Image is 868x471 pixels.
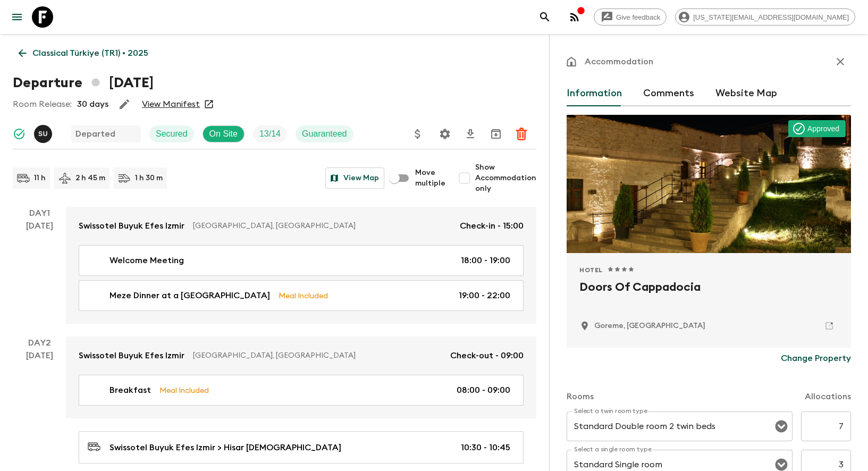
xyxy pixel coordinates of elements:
p: 19:00 - 22:00 [459,289,510,302]
p: Swissotel Buyuk Efes Izmir [79,349,184,362]
p: Room Release: [13,98,72,111]
button: Download CSV [460,123,481,145]
span: [US_STATE][EMAIL_ADDRESS][DOMAIN_NAME] [687,13,855,21]
div: [US_STATE][EMAIL_ADDRESS][DOMAIN_NAME] [675,9,855,26]
p: Goreme, Turkey [594,321,705,331]
span: Move multiple [415,167,445,189]
span: Hotel [579,266,603,274]
button: menu [6,6,28,28]
svg: Synced Successfully [13,128,26,140]
button: Website Map [715,81,777,106]
p: Swissotel Buyuk Efes Izmir > Hisar [DEMOGRAPHIC_DATA] [109,441,341,454]
p: Swissotel Buyuk Efes Izmir [79,220,184,232]
p: Classical Türkiye (TR1) • 2025 [32,47,148,60]
p: Accommodation [585,55,653,68]
p: Day 1 [13,207,66,220]
button: Comments [643,81,694,106]
button: Change Property [781,348,851,369]
p: Change Property [781,352,851,365]
p: Departed [75,128,115,140]
p: Secured [156,128,188,140]
p: 11 h [34,173,46,183]
label: Select a single room type [574,445,652,454]
button: Information [567,81,622,106]
p: Meze Dinner at a [GEOGRAPHIC_DATA] [109,289,270,302]
p: Allocations [805,390,851,403]
span: Show Accommodation only [475,162,536,194]
a: Swissotel Buyuk Efes Izmir[GEOGRAPHIC_DATA], [GEOGRAPHIC_DATA]Check-in - 15:00 [66,207,536,245]
p: Welcome Meeting [109,254,184,267]
p: Guaranteed [302,128,347,140]
p: Meal Included [159,384,209,396]
a: Welcome Meeting18:00 - 19:00 [79,245,524,276]
button: Open [774,419,789,434]
button: Settings [434,123,456,145]
span: Give feedback [610,13,666,21]
label: Select a twin room type [574,407,647,416]
button: Delete [511,123,532,145]
p: 13 / 14 [259,128,281,140]
a: BreakfastMeal Included08:00 - 09:00 [79,375,524,406]
p: 18:00 - 19:00 [461,254,510,267]
a: Give feedback [594,9,667,26]
div: Secured [149,125,194,142]
p: Breakfast [109,384,151,397]
button: Archive (Completed, Cancelled or Unsynced Departures only) [485,123,507,145]
a: View Manifest [142,99,200,110]
p: 30 days [77,98,108,111]
button: View Map [325,167,384,189]
p: 10:30 - 10:45 [461,441,510,454]
p: Check-out - 09:00 [450,349,524,362]
p: [GEOGRAPHIC_DATA], [GEOGRAPHIC_DATA] [193,221,451,231]
p: 1 h 30 m [135,173,163,183]
a: Meze Dinner at a [GEOGRAPHIC_DATA]Meal Included19:00 - 22:00 [79,280,524,311]
div: On Site [203,125,245,142]
div: [DATE] [26,220,53,324]
button: search adventures [534,6,555,28]
p: Rooms [567,390,594,403]
div: Trip Fill [253,125,287,142]
a: Classical Türkiye (TR1) • 2025 [13,43,154,64]
a: Swissotel Buyuk Efes Izmir > Hisar [DEMOGRAPHIC_DATA]10:30 - 10:45 [79,431,524,464]
p: Approved [807,123,839,134]
a: Swissotel Buyuk Efes Izmir[GEOGRAPHIC_DATA], [GEOGRAPHIC_DATA]Check-out - 09:00 [66,337,536,375]
p: [GEOGRAPHIC_DATA], [GEOGRAPHIC_DATA] [193,350,442,361]
h2: Doors Of Cappadocia [579,279,838,313]
p: 08:00 - 09:00 [457,384,510,397]
p: On Site [209,128,238,140]
p: Meal Included [279,290,328,301]
p: 2 h 45 m [75,173,105,183]
button: Update Price, Early Bird Discount and Costs [407,123,428,145]
div: Photo of Doors Of Cappadocia [567,115,851,253]
span: Sefa Uz [34,128,54,137]
p: Day 2 [13,337,66,349]
h1: Departure [DATE] [13,72,154,94]
p: Check-in - 15:00 [460,220,524,232]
